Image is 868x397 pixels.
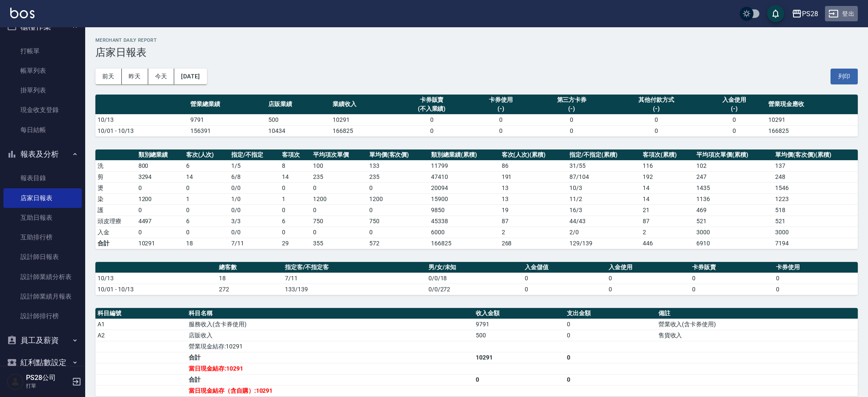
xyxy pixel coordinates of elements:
td: 0 [690,284,774,295]
a: 打帳單 [3,41,82,61]
td: 1546 [773,182,858,193]
button: 登出 [825,6,858,22]
td: 750 [311,216,367,227]
td: 272 [217,284,283,295]
td: 116 [641,160,694,171]
td: 0 [702,125,766,136]
td: 0 [565,330,656,341]
td: 護 [95,204,136,216]
td: 0 [523,284,606,295]
td: 0 [367,182,429,193]
td: 10434 [266,125,331,136]
th: 單均價(客次價) [367,150,429,161]
div: 卡券販賣 [397,95,466,104]
th: 營業現金應收 [766,95,858,115]
td: 10291 [136,238,184,249]
th: 營業總業績 [188,95,266,115]
td: 235 [367,171,429,182]
table: a dense table [95,262,858,295]
th: 入金使用 [606,262,690,273]
td: 1 [184,193,229,204]
td: 521 [773,216,858,227]
th: 客項次(累積) [641,150,694,161]
th: 男/女/未知 [426,262,523,273]
td: 10291 [474,352,565,363]
td: 572 [367,238,429,249]
td: 19 [500,204,568,216]
td: A1 [95,319,187,330]
td: 6000 [429,227,499,238]
button: 今天 [148,69,175,84]
td: 7/11 [229,238,280,249]
td: 518 [773,204,858,216]
td: 1435 [694,182,773,193]
td: 0 [280,204,311,216]
td: 3000 [694,227,773,238]
button: 前天 [95,69,122,84]
td: 洗 [95,160,136,171]
div: 第三方卡券 [535,95,609,104]
td: 0 [311,182,367,193]
td: 500 [266,114,331,125]
td: 14 [280,171,311,182]
th: 店販業績 [266,95,331,115]
th: 客次(人次)(累積) [500,150,568,161]
button: 報表及分析 [3,143,82,165]
td: 店販收入 [187,330,474,341]
button: 列印 [831,69,858,84]
a: 設計師日報表 [3,247,82,267]
td: 0 [367,227,429,238]
div: 卡券使用 [471,95,531,104]
th: 科目名稱 [187,308,474,319]
h3: 店家日報表 [95,46,858,58]
th: 科目編號 [95,308,187,319]
button: PS28 [788,5,822,23]
a: 互助日報表 [3,208,82,227]
td: 售貨收入 [656,330,858,341]
th: 卡券販賣 [690,262,774,273]
td: 3000 [773,227,858,238]
td: 102 [694,160,773,171]
td: 192 [641,171,694,182]
td: 0 [136,182,184,193]
td: 0/0/18 [426,273,523,284]
td: 10/13 [95,273,217,284]
td: 合計 [187,352,474,363]
td: 0/0/272 [426,284,523,295]
td: 14 [641,182,694,193]
td: 1200 [367,193,429,204]
th: 指定/不指定 [229,150,280,161]
td: 11 / 2 [567,193,641,204]
td: 31 / 55 [567,160,641,171]
button: 員工及薪資 [3,329,82,351]
td: 1200 [136,193,184,204]
a: 掛單列表 [3,81,82,100]
img: Person [7,373,24,390]
td: 0 [280,182,311,193]
td: 10/01 - 10/13 [95,284,217,295]
td: 0 [367,204,429,216]
td: 6 [280,216,311,227]
td: 10/01 - 10/13 [95,125,188,136]
a: 店家日報表 [3,188,82,208]
td: 0 [184,227,229,238]
th: 客次(人次) [184,150,229,161]
td: 9791 [188,114,266,125]
td: 0 [702,114,766,125]
td: 800 [136,160,184,171]
td: 0 [280,227,311,238]
td: 9791 [474,319,565,330]
td: 18 [184,238,229,249]
td: 3 / 3 [229,216,280,227]
td: 166825 [429,238,499,249]
td: 87 / 104 [567,171,641,182]
button: save [767,5,784,22]
th: 卡券使用 [774,262,858,273]
td: 0 [136,227,184,238]
td: 133/139 [283,284,426,295]
table: a dense table [95,150,858,249]
button: [DATE] [174,69,207,84]
td: 1 [280,193,311,204]
td: 1136 [694,193,773,204]
td: 10291 [766,114,858,125]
